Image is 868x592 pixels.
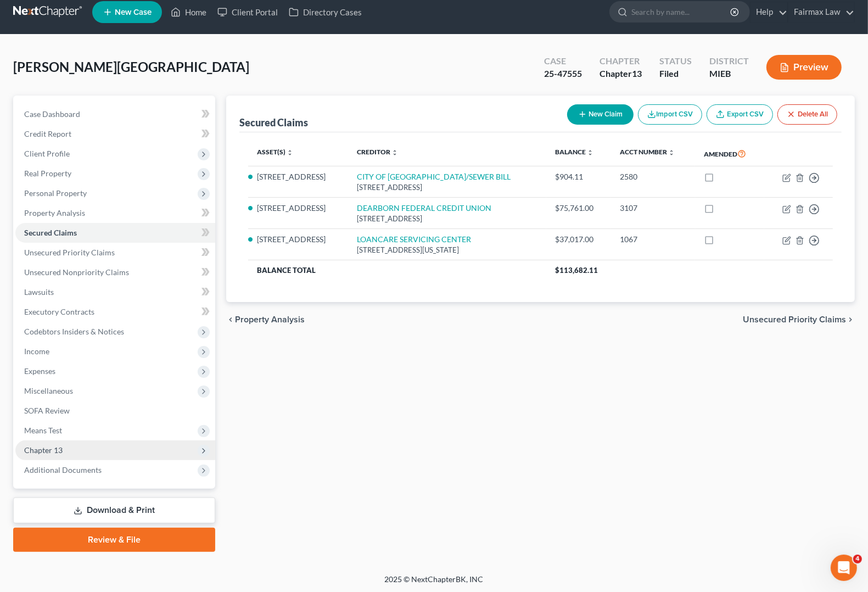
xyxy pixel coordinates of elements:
div: [STREET_ADDRESS] [357,214,537,224]
span: 4 [853,555,862,563]
a: Fairmax Law [788,2,854,22]
input: Search by name... [631,2,732,22]
div: Chapter [600,68,642,80]
a: SOFA Review [15,401,215,421]
a: CITY OF [GEOGRAPHIC_DATA]/SEWER BILL [357,172,511,181]
span: Means Test [24,426,62,435]
div: Filed [659,68,692,80]
a: Export CSV [707,104,773,125]
a: Secured Claims [15,223,215,243]
a: Balance unfold_more [555,148,593,156]
a: Executory Contracts [15,302,215,322]
div: $904.11 [555,171,602,182]
div: Secured Claims [239,116,308,129]
span: Income [24,347,49,356]
button: Preview [766,55,842,80]
span: Expenses [24,366,55,376]
div: Status [659,55,692,68]
i: unfold_more [287,149,293,156]
li: [STREET_ADDRESS] [257,234,339,245]
span: 13 [632,68,642,79]
i: unfold_more [587,149,593,156]
span: Unsecured Priority Claims [743,315,846,324]
span: Personal Property [24,188,87,198]
a: Home [165,2,212,22]
span: Miscellaneous [24,386,73,395]
span: Lawsuits [24,287,54,297]
li: [STREET_ADDRESS] [257,171,339,182]
span: Case Dashboard [24,109,80,119]
a: Asset(s) unfold_more [257,148,293,156]
a: LOANCARE SERVICING CENTER [357,234,471,244]
a: DEARBORN FEDERAL CREDIT UNION [357,203,491,213]
div: 2580 [620,171,686,182]
span: Codebtors Insiders & Notices [24,327,124,336]
div: [STREET_ADDRESS] [357,182,537,193]
div: [STREET_ADDRESS][US_STATE] [357,245,537,255]
span: Chapter 13 [24,445,63,455]
a: Acct Number unfold_more [620,148,675,156]
i: unfold_more [391,149,398,156]
span: Property Analysis [235,315,305,324]
span: Unsecured Priority Claims [24,248,115,257]
a: Review & File [13,528,215,552]
a: Credit Report [15,124,215,144]
span: [PERSON_NAME][GEOGRAPHIC_DATA] [13,59,249,75]
div: District [709,55,749,68]
i: chevron_right [846,315,855,324]
button: Unsecured Priority Claims chevron_right [743,315,855,324]
div: 3107 [620,203,686,214]
div: Chapter [600,55,642,68]
span: SOFA Review [24,406,70,415]
span: Real Property [24,169,71,178]
button: Import CSV [638,104,702,125]
span: Unsecured Nonpriority Claims [24,267,129,277]
a: Lawsuits [15,282,215,302]
span: Property Analysis [24,208,85,217]
a: Property Analysis [15,203,215,223]
i: chevron_left [226,315,235,324]
div: $37,017.00 [555,234,602,245]
a: Unsecured Nonpriority Claims [15,263,215,282]
a: Unsecured Priority Claims [15,243,215,263]
th: Amended [695,141,764,166]
a: Client Portal [212,2,283,22]
a: Download & Print [13,498,215,523]
span: Client Profile [24,149,70,158]
div: Case [544,55,582,68]
button: Delete All [777,104,837,125]
span: New Case [115,8,152,16]
a: Creditor unfold_more [357,148,398,156]
i: unfold_more [668,149,675,156]
button: New Claim [567,104,634,125]
li: [STREET_ADDRESS] [257,203,339,214]
span: $113,682.11 [555,266,598,275]
button: chevron_left Property Analysis [226,315,305,324]
span: Additional Documents [24,465,102,474]
div: $75,761.00 [555,203,602,214]
a: Case Dashboard [15,104,215,124]
span: Credit Report [24,129,71,138]
div: 1067 [620,234,686,245]
a: Help [751,2,787,22]
div: MIEB [709,68,749,80]
th: Balance Total [248,260,546,280]
span: Secured Claims [24,228,77,237]
iframe: Intercom live chat [831,555,857,581]
a: Directory Cases [283,2,367,22]
div: 25-47555 [544,68,582,80]
span: Executory Contracts [24,307,94,316]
